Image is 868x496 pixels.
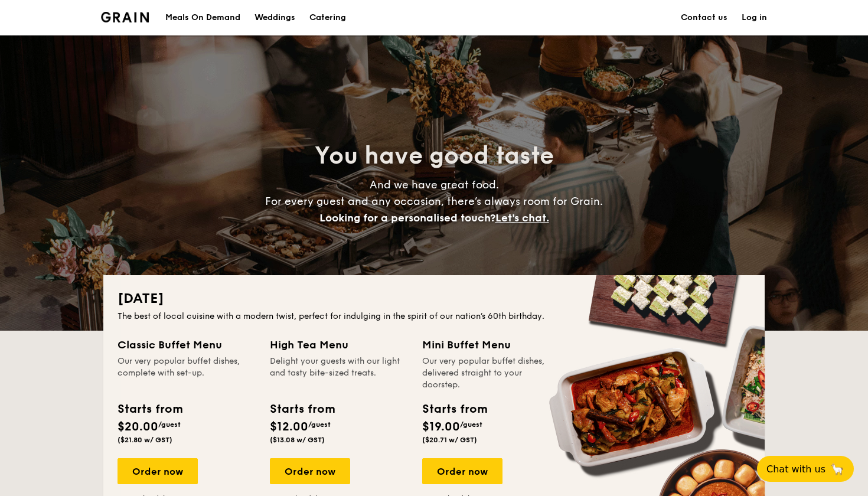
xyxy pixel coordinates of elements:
span: 🦙 [830,462,844,476]
span: Chat with us [766,464,825,475]
div: Mini Buffet Menu [422,337,560,353]
span: $12.00 [270,420,308,434]
div: Classic Buffet Menu [118,337,256,353]
img: Grain [101,12,149,22]
div: Starts from [270,400,334,418]
div: Order now [118,458,198,484]
div: Starts from [422,400,487,418]
button: Chat with us🦙 [757,456,854,482]
h2: [DATE] [118,289,750,308]
span: $20.00 [118,420,158,434]
div: Our very popular buffet dishes, delivered straight to your doorstep. [422,355,560,391]
span: ($20.71 w/ GST) [422,436,477,444]
span: ($21.80 w/ GST) [118,436,172,444]
a: Logotype [101,12,149,22]
div: Order now [422,458,502,484]
span: /guest [158,420,181,429]
div: Order now [270,458,350,484]
div: Delight your guests with our light and tasty bite-sized treats. [270,355,408,391]
span: $19.00 [422,420,460,434]
span: /guest [308,420,331,429]
span: /guest [460,420,482,429]
div: High Tea Menu [270,337,408,353]
span: Let's chat. [495,211,549,224]
div: Our very popular buffet dishes, complete with set-up. [118,355,256,391]
div: The best of local cuisine with a modern twist, perfect for indulging in the spirit of our nation’... [118,311,750,322]
span: ($13.08 w/ GST) [270,436,325,444]
div: Starts from [118,400,182,418]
